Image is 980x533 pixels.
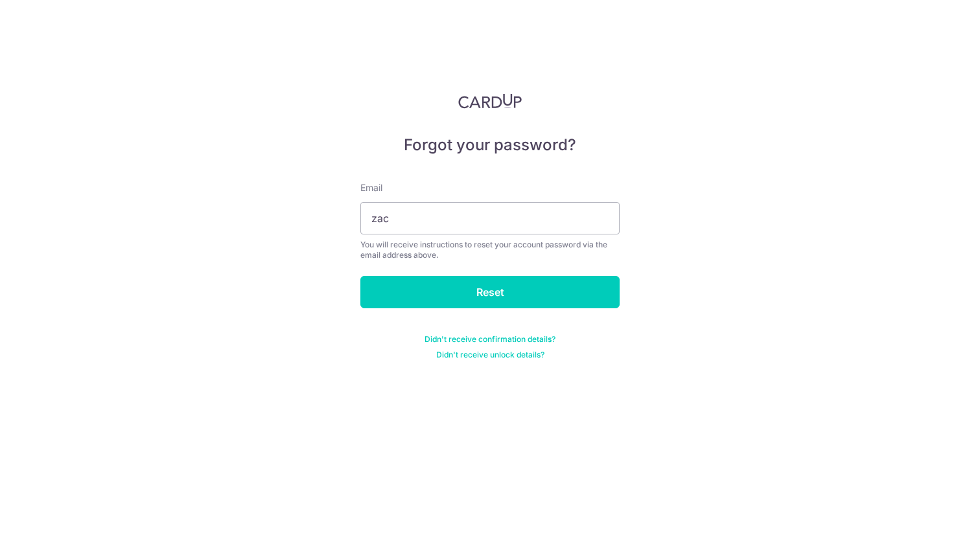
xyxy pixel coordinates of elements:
[360,276,620,308] input: Reset
[360,240,620,260] div: You will receive instructions to reset your account password via the email address above.
[360,181,382,194] label: Email
[458,93,522,109] img: CardUp Logo
[425,334,555,345] a: Didn't receive confirmation details?
[436,350,544,360] a: Didn't receive unlock details?
[360,202,620,234] input: Enter your Email
[360,135,620,155] h5: Forgot your password?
